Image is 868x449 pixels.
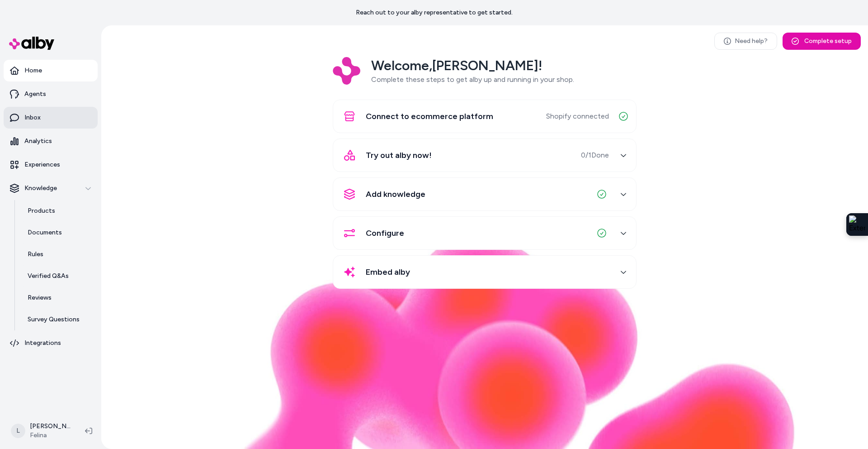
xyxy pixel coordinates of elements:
[9,37,54,50] img: alby Logo
[19,200,98,222] a: Products
[4,107,98,129] a: Inbox
[333,57,360,85] img: Logo
[30,431,71,440] span: Felina
[28,250,43,259] p: Rules
[356,8,513,17] p: Reach out to your alby representative to get started.
[24,137,52,146] p: Analytics
[783,33,861,50] button: Complete setup
[4,130,98,152] a: Analytics
[4,332,98,354] a: Integrations
[24,66,42,75] p: Home
[849,215,865,234] img: Extension Icon
[19,287,98,309] a: Reviews
[339,222,631,244] button: Configure
[28,293,52,302] p: Reviews
[4,83,98,105] a: Agents
[19,222,98,244] a: Documents
[339,105,631,127] button: Connect to ecommerce platformShopify connected
[28,206,55,215] p: Products
[4,154,98,176] a: Experiences
[339,183,631,205] button: Add knowledge
[11,424,25,438] span: L
[24,90,46,99] p: Agents
[24,113,41,122] p: Inbox
[581,150,609,161] span: 0 / 1 Done
[339,144,631,166] button: Try out alby now!0/1Done
[28,228,62,237] p: Documents
[366,227,404,239] span: Configure
[28,272,69,281] p: Verified Q&As
[28,315,80,324] p: Survey Questions
[714,33,777,50] a: Need help?
[546,111,609,122] span: Shopify connected
[30,422,71,431] p: [PERSON_NAME]
[174,233,796,449] img: alby Bubble
[19,309,98,330] a: Survey Questions
[366,110,493,123] span: Connect to ecommerce platform
[24,184,57,193] p: Knowledge
[366,266,410,278] span: Embed alby
[339,261,631,283] button: Embed alby
[19,244,98,265] a: Rules
[24,160,60,169] p: Experiences
[366,149,432,162] span: Try out alby now!
[371,75,574,84] span: Complete these steps to get alby up and running in your shop.
[5,416,78,445] button: L[PERSON_NAME]Felina
[4,60,98,81] a: Home
[19,265,98,287] a: Verified Q&As
[366,188,425,201] span: Add knowledge
[371,57,574,74] h2: Welcome, [PERSON_NAME] !
[4,177,98,199] button: Knowledge
[24,339,61,348] p: Integrations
